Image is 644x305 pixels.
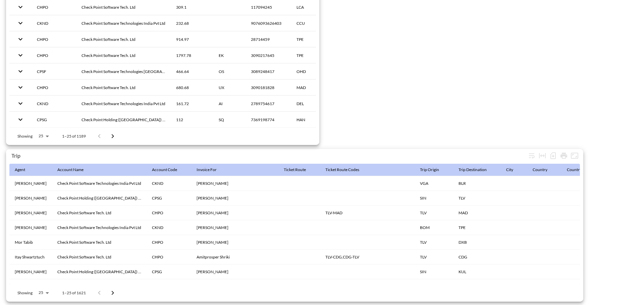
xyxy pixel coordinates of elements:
div: City [506,166,513,174]
th: BOM [415,220,453,235]
th: OS [213,64,246,79]
th: CHPO [147,235,191,250]
th: Check Point Software Tech. Ltd [52,235,147,250]
th: Urvashi Chaurasia [9,176,52,191]
div: Account Code [152,166,177,174]
th: Check Point Software Technologies India Pvt Ltd [76,15,171,31]
div: Ticket Route Codes [325,166,359,174]
th: 3090181828 [246,80,291,95]
th: TPE [453,220,501,235]
div: Number of rows selected for download: 1621 [548,150,558,161]
div: Ticket Route [284,166,306,174]
th: Check Point Holding (Singapore) Pte. Ltd [52,264,147,279]
span: Country Orig [567,166,599,174]
th: CPSG [147,264,191,279]
th: DEL [415,279,453,294]
th: TLV-MAD [320,206,415,220]
button: expand row [15,33,26,45]
th: HAN [291,112,339,128]
th: SIN [415,264,453,279]
button: expand row [15,17,26,29]
th: KUL [453,264,501,279]
button: Go to next page [106,286,119,300]
th: OHD [291,64,339,79]
th: TLV [415,250,453,264]
th: 9076093626403 [246,15,291,31]
th: CDG [453,250,501,264]
button: Fullscreen [569,150,580,161]
th: CHPO [147,206,191,220]
th: 914.97 [171,31,213,47]
th: CPSG [32,112,76,128]
th: SIN [415,191,453,206]
span: Ticket Route Codes [325,166,368,174]
th: Liza Revivo [9,206,52,220]
th: Check Point Software Technologies Czech Republic [76,64,171,79]
th: CKND [147,176,191,191]
th: 232.68 [171,15,213,31]
button: expand row [15,82,26,93]
div: 25 [35,132,51,140]
th: VGA [415,176,453,191]
th: Einat Deshe [191,235,278,250]
th: 2789754617 [246,96,291,111]
span: Agent [15,166,34,174]
th: Rukmani Chandiramani [9,279,52,294]
th: Check Point Software Tech. Ltd [76,31,171,47]
div: 25 [35,288,51,297]
div: Trip Destination [459,166,487,174]
th: Check Point Software Tech. Ltd [76,48,171,63]
button: Go to next page [106,130,119,143]
p: 1–25 of 1189 [62,133,86,139]
th: TLV [415,235,453,250]
button: expand row [15,50,26,61]
span: Country [533,166,556,174]
th: Krishnasai Marella [191,176,278,191]
th: 466.64 [171,64,213,79]
th: MAD [453,206,501,220]
span: Account Name [57,166,92,174]
th: EK [213,48,246,63]
th: 28714459 [246,31,291,47]
th: Itay Shwartztuch [9,250,52,264]
th: Mor Tabib [9,235,52,250]
th: AI [213,96,246,111]
span: Trip Origin [420,166,448,174]
div: Toggle table layout between fixed and auto (default: auto) [537,150,548,161]
th: CHPO [147,250,191,264]
th: CKND [32,96,76,111]
div: Country [533,166,547,174]
th: TLV [453,191,501,206]
th: Ankit Jain [191,279,278,294]
th: TPE [291,48,339,63]
th: SQ [213,112,246,128]
th: DEL-HYD [320,279,415,294]
th: TLV [415,206,453,220]
th: CCU [291,15,339,31]
span: Trip Destination [459,166,495,174]
th: UX [213,80,246,95]
th: CHPO [32,80,76,95]
th: DXB [453,235,501,250]
th: Check Point Software Technologies India Pvt Ltd [52,176,147,191]
th: 7369198774 [246,112,291,128]
th: BLR [453,176,501,191]
th: Check Point Software Technologies India Pvt Ltd [76,96,171,111]
th: 1797.78 [171,48,213,63]
div: Agent [15,166,25,174]
th: 3089248417 [246,64,291,79]
th: 3090217645 [246,48,291,63]
div: Trip Origin [420,166,439,174]
th: CPSF [32,64,76,79]
th: Check Point Holding (Singapore) Pte. Ltd [52,191,147,206]
p: 1–25 of 1621 [62,290,86,296]
span: Invoice For [197,166,225,174]
div: Invoice For [197,166,217,174]
div: Country Orig [567,166,590,174]
th: HYD [453,279,501,294]
th: CHPO [32,31,76,47]
th: Check Point Software Tech. Ltd [76,80,171,95]
span: Account Code [152,166,186,174]
th: CHPO [32,48,76,63]
th: Amitprosper Shriki [191,250,278,264]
